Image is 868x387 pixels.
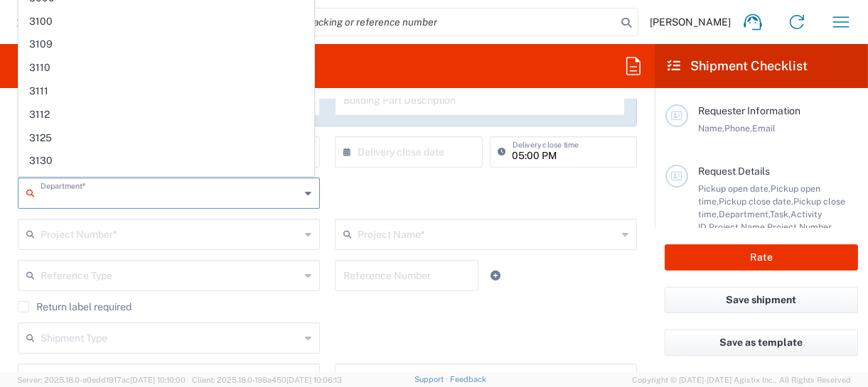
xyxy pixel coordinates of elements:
[698,183,771,194] span: Pickup open date,
[19,173,314,195] span: 3135
[19,127,314,149] span: 3125
[286,376,342,384] span: [DATE] 10:06:13
[632,374,851,386] span: Copyright © [DATE]-[DATE] Agistix Inc., All Rights Reserved
[19,150,314,172] span: 3130
[19,104,314,126] span: 3112
[665,287,858,313] button: Save shipment
[192,376,342,384] span: Client: 2025.18.0-198a450
[698,123,724,133] span: Name,
[719,196,793,207] span: Pickup close date,
[17,58,180,75] h2: Desktop Shipment Request
[698,105,800,116] span: Requester Information
[450,375,486,383] a: Feedback
[709,222,767,232] span: Project Name,
[18,301,132,312] label: Return label required
[19,80,314,102] span: 3111
[486,266,506,285] a: Add Reference
[665,244,858,271] button: Rate
[414,375,450,383] a: Support
[698,165,770,177] span: Request Details
[724,123,752,133] span: Phone,
[752,123,776,133] span: Email
[17,376,186,384] span: Server: 2025.18.0-a0edd1917ac
[767,222,832,232] span: Project Number
[770,209,791,219] span: Task,
[650,16,731,28] span: [PERSON_NAME]
[665,329,858,356] button: Save as template
[719,209,770,219] span: Department,
[248,9,616,36] input: Shipment, tracking or reference number
[668,58,808,75] h2: Shipment Checklist
[130,376,186,384] span: [DATE] 10:10:00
